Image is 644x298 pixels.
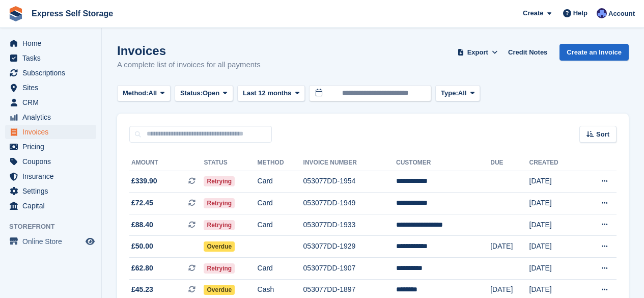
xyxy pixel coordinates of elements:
[204,285,235,295] span: Overdue
[204,263,235,274] span: Retrying
[529,171,580,193] td: [DATE]
[303,171,396,193] td: 053077DD-1954
[22,184,83,198] span: Settings
[22,234,83,249] span: Online Store
[529,214,580,236] td: [DATE]
[22,95,83,110] span: CRM
[303,193,396,214] td: 053077DD-1949
[149,88,157,98] span: All
[396,155,490,171] th: Customer
[204,198,235,208] span: Retrying
[243,88,291,98] span: Last 12 months
[5,66,96,80] a: menu
[117,44,261,58] h1: Invoices
[529,258,580,280] td: [DATE]
[180,88,203,98] span: Status:
[117,59,261,71] p: A complete list of invoices for all payments
[5,234,96,249] a: menu
[303,155,396,171] th: Invoice Number
[5,95,96,110] a: menu
[258,258,303,280] td: Card
[5,80,96,95] a: menu
[596,129,609,140] span: Sort
[22,199,83,213] span: Capital
[22,66,83,80] span: Subscriptions
[523,8,543,18] span: Create
[204,176,235,186] span: Retrying
[131,220,153,230] span: £88.40
[5,110,96,124] a: menu
[5,125,96,139] a: menu
[5,199,96,213] a: menu
[490,236,529,258] td: [DATE]
[22,154,83,169] span: Coupons
[258,193,303,214] td: Card
[131,198,153,208] span: £72.45
[258,214,303,236] td: Card
[22,125,83,139] span: Invoices
[597,8,607,18] img: Vahnika Batchu
[117,85,171,102] button: Method: All
[5,154,96,169] a: menu
[573,8,587,18] span: Help
[129,155,204,171] th: Amount
[458,88,467,98] span: All
[204,155,257,171] th: Status
[131,263,153,274] span: £62.80
[175,85,233,102] button: Status: Open
[204,220,235,230] span: Retrying
[5,169,96,183] a: menu
[22,51,83,65] span: Tasks
[529,193,580,214] td: [DATE]
[22,80,83,95] span: Sites
[529,155,580,171] th: Created
[84,235,96,248] a: Preview store
[303,258,396,280] td: 053077DD-1907
[22,36,83,50] span: Home
[303,236,396,258] td: 053077DD-1929
[5,36,96,50] a: menu
[22,140,83,154] span: Pricing
[258,171,303,193] td: Card
[5,51,96,65] a: menu
[123,88,149,98] span: Method:
[9,222,101,232] span: Storefront
[22,110,83,124] span: Analytics
[8,6,23,21] img: stora-icon-8386f47178a22dfd0bd8f6a31ec36ba5ce8667c1dd55bd0f319d3a0aa187defe.svg
[441,88,458,98] span: Type:
[608,9,635,19] span: Account
[435,85,480,102] button: Type: All
[5,184,96,198] a: menu
[467,47,488,58] span: Export
[237,85,305,102] button: Last 12 months
[455,44,500,61] button: Export
[490,155,529,171] th: Due
[131,284,153,295] span: £45.23
[303,214,396,236] td: 053077DD-1933
[131,176,157,186] span: £339.90
[5,140,96,154] a: menu
[131,241,153,252] span: £50.00
[204,241,235,252] span: Overdue
[203,88,219,98] span: Open
[258,155,303,171] th: Method
[559,44,629,61] a: Create an Invoice
[529,236,580,258] td: [DATE]
[504,44,551,61] a: Credit Notes
[22,169,83,183] span: Insurance
[27,5,117,22] a: Express Self Storage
